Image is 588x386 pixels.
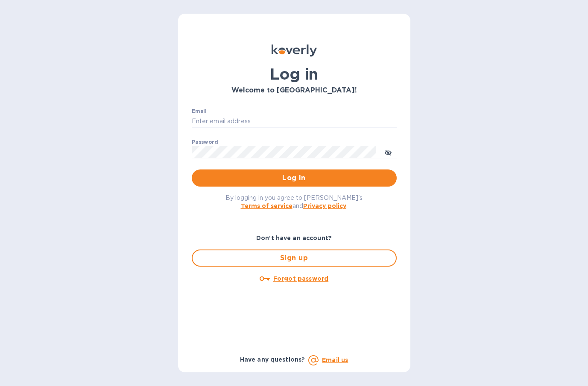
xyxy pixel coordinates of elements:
input: Enter email address [192,115,397,128]
b: Have any questions? [240,356,305,363]
img: Koverly [272,45,317,56]
u: Forgot password [273,275,328,282]
span: Sign up [199,253,389,263]
span: By logging in you agree to [PERSON_NAME]'s and . [225,194,363,209]
h1: Log in [192,65,397,83]
a: Email us [322,356,348,363]
button: toggle password visibility [380,143,397,160]
span: Log in [199,173,390,183]
label: Email [192,109,207,114]
button: Log in [192,169,397,187]
b: Don't have an account? [256,235,332,241]
a: Terms of service [241,202,293,209]
a: Privacy policy [303,202,346,209]
label: Password [192,140,218,145]
button: Sign up [192,249,397,267]
h3: Welcome to [GEOGRAPHIC_DATA]! [192,86,397,95]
